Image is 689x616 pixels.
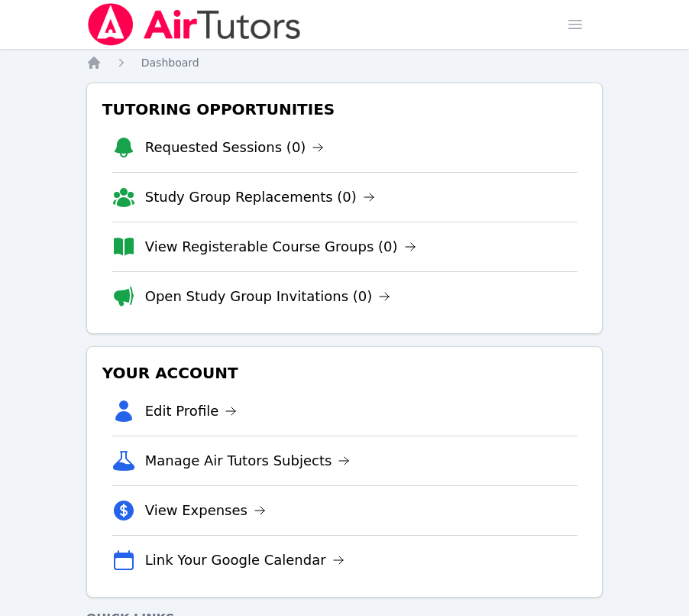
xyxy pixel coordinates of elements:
[145,137,325,158] a: Requested Sessions (0)
[145,186,375,208] a: Study Group Replacements (0)
[141,55,199,70] a: Dashboard
[145,286,391,307] a: Open Study Group Invitations (0)
[145,500,266,521] a: View Expenses
[145,236,416,258] a: View Registerable Course Groups (0)
[145,400,238,422] a: Edit Profile
[145,450,351,472] a: Manage Air Tutors Subjects
[99,96,590,123] h3: Tutoring Opportunities
[86,55,603,70] nav: Breadcrumb
[141,57,199,69] span: Dashboard
[145,550,344,571] a: Link Your Google Calendar
[86,3,302,46] img: Air Tutors
[99,359,590,387] h3: Your Account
